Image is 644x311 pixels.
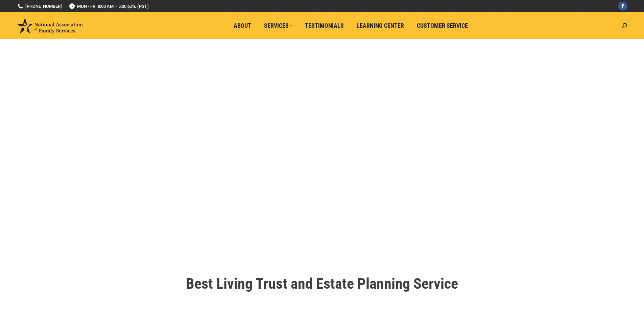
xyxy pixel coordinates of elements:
[17,3,62,9] a: [PHONE_NUMBER]
[618,2,627,10] a: Facebook page opens in new window
[17,18,83,34] img: National Association of Family Services
[412,19,473,32] a: Customer Service
[133,276,511,291] h1: Best Living Trust and Estate Planning Service
[234,22,251,29] span: About
[264,22,292,29] span: Services
[305,22,344,29] span: Testimonials
[352,19,409,32] a: Learning Center
[417,22,468,29] span: Customer Service
[69,3,149,9] span: MON - FRI 8:00 AM – 5:00 p.m. (PST)
[357,22,404,29] span: Learning Center
[229,19,256,32] a: About
[300,19,349,32] a: Testimonials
